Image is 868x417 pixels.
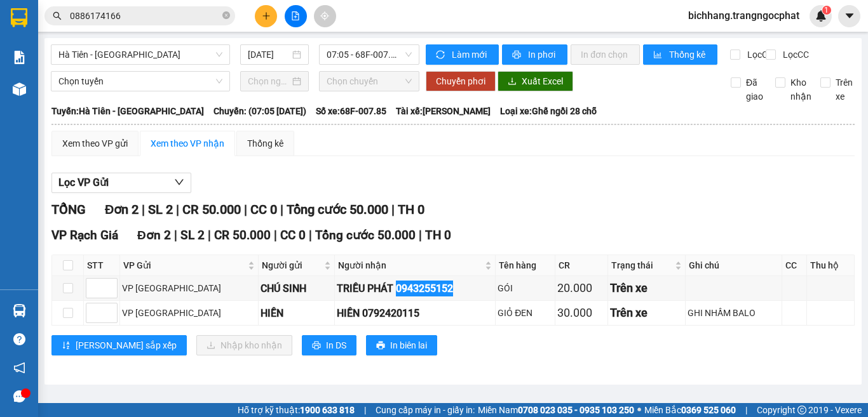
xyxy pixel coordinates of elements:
[364,403,366,417] span: |
[309,228,312,242] span: |
[142,202,145,217] span: |
[70,9,220,23] input: Tìm tên, số ĐT hoặc mã đơn
[174,228,177,242] span: |
[274,228,277,242] span: |
[337,281,494,296] div: TRIỀU PHÁT 0943255152
[366,335,437,355] button: printerIn biên lai
[285,5,307,27] button: file-add
[262,11,271,20] span: plus
[681,405,736,415] strong: 0369 525 060
[797,406,806,414] span: copyright
[314,5,336,27] button: aim
[669,48,707,62] span: Thống kê
[280,202,283,217] span: |
[174,177,184,187] span: down
[11,8,27,27] img: logo-vxr
[248,48,290,62] input: 15/10/2025
[643,44,717,65] button: bar-chartThống kê
[785,76,817,103] span: Kho nhận
[815,10,827,22] img: icon-new-feature
[496,255,555,276] th: Tên hàng
[53,11,62,20] span: search
[148,202,173,217] span: SL 2
[105,202,139,217] span: Đơn 2
[58,175,109,190] span: Lọc VP Gửi
[831,76,858,103] span: Trên xe
[688,306,780,320] div: GHI NHẦM BALO
[291,11,300,20] span: file-add
[62,341,71,351] span: sort-ascending
[498,71,573,91] button: downloadXuất Excel
[376,341,385,351] span: printer
[316,104,386,118] span: Số xe: 68F-007.85
[287,202,388,217] span: Tổng cước 50.000
[62,136,128,150] div: Xem theo VP gửi
[327,72,412,91] span: Chọn chuyến
[512,50,523,60] span: printer
[745,403,747,417] span: |
[262,258,322,272] span: Người gửi
[528,48,557,62] span: In phơi
[822,6,831,15] sup: 1
[261,281,332,296] div: CHÚ SINH
[742,48,775,62] span: Lọc CR
[300,405,355,415] strong: 1900 633 818
[51,202,86,217] span: TỔNG
[611,258,673,272] span: Trạng thái
[51,228,118,242] span: VP Rạch Giá
[76,338,177,352] span: [PERSON_NAME] sắp xếp
[678,8,810,23] span: bichhang.trangngocphat
[557,279,606,297] div: 20.000
[13,333,25,345] span: question-circle
[244,202,247,217] span: |
[320,11,329,20] span: aim
[555,255,608,276] th: CR
[741,76,768,103] span: Đã giao
[180,228,205,242] span: SL 2
[214,104,306,118] span: Chuyến: (07:05 [DATE])
[84,255,120,276] th: STT
[120,276,259,301] td: VP Hà Tiên
[13,390,25,402] span: message
[653,50,664,60] span: bar-chart
[425,228,451,242] span: TH 0
[13,304,26,317] img: warehouse-icon
[782,255,807,276] th: CC
[58,72,222,91] span: Chọn tuyến
[478,403,634,417] span: Miền Nam
[426,71,496,91] button: Chuyển phơi
[502,44,567,65] button: printerIn phơi
[807,255,855,276] th: Thu hộ
[838,5,860,27] button: caret-down
[508,77,517,87] span: download
[222,11,230,19] span: close-circle
[250,202,277,217] span: CC 0
[337,305,494,321] div: HIỀN 0792420115
[610,304,684,322] div: Trên xe
[327,45,412,64] span: 07:05 - 68F-007.85
[391,202,395,217] span: |
[557,304,606,322] div: 30.000
[196,335,292,355] button: downloadNhập kho nhận
[122,281,256,295] div: VP [GEOGRAPHIC_DATA]
[610,279,684,297] div: Trên xe
[122,306,256,320] div: VP [GEOGRAPHIC_DATA]
[120,301,259,326] td: VP Hà Tiên
[123,258,245,272] span: VP Gửi
[571,44,640,65] button: In đơn chọn
[214,228,271,242] span: CR 50.000
[522,74,563,88] span: Xuất Excel
[637,407,641,413] span: ⚪️
[315,228,416,242] span: Tổng cước 50.000
[51,106,204,116] b: Tuyến: Hà Tiên - [GEOGRAPHIC_DATA]
[824,6,829,15] span: 1
[312,341,321,351] span: printer
[58,45,222,64] span: Hà Tiên - Rạch Giá
[137,228,171,242] span: Đơn 2
[208,228,211,242] span: |
[176,202,179,217] span: |
[500,104,597,118] span: Loại xe: Ghế ngồi 28 chỗ
[518,405,634,415] strong: 0708 023 035 - 0935 103 250
[13,362,25,374] span: notification
[280,228,306,242] span: CC 0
